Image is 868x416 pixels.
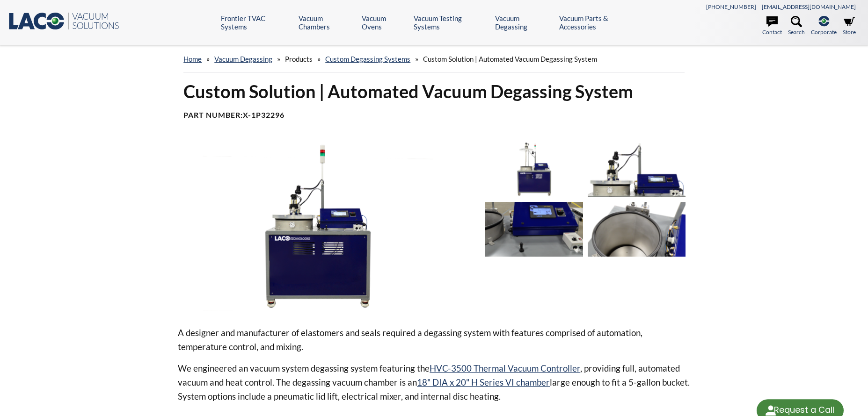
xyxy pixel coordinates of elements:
a: Vacuum Degassing [214,55,272,63]
a: Vacuum Ovens [362,14,407,31]
span: Products [285,55,313,63]
a: Custom Degassing Systems [325,55,410,63]
a: [EMAIL_ADDRESS][DOMAIN_NAME] [762,3,856,10]
img: Automated cart vacuum degassing system with lid lift, close up view [588,143,686,197]
a: [PHONE_NUMBER] [706,3,756,10]
a: HVC-3500 Thermal Vacuum Controller [430,363,580,373]
img: Automated cart vacuum degassing system, close-up view [485,202,583,257]
a: Search [788,16,805,36]
a: Vacuum Degassing [495,14,552,31]
h1: Custom Solution | Automated Vacuum Degassing System [183,80,685,103]
span: Corporate [811,28,837,36]
p: We engineered an vacuum system degassing system featuring the , providing full, automated vacuum ... [178,361,690,403]
a: Contact [762,16,782,36]
div: » » » » [183,46,685,72]
img: Automated cart vacuum degassing system - open lid [485,143,583,197]
a: 18" DIA x 20" H Series VI chamber [417,377,550,387]
a: home [183,55,202,63]
a: Vacuum Parts & Accessories [559,14,645,31]
a: Store [843,16,856,36]
a: Vacuum Testing Systems [414,14,488,31]
a: Vacuum Chambers [299,14,355,31]
img: Automated cart vacuum degassing system with lid lift, front view [178,143,478,311]
h4: Part Number: [183,110,685,120]
p: A designer and manufacturer of elastomers and seals required a degassing system with features com... [178,326,690,354]
img: Vacuum degassing chamber - interior view [588,202,686,257]
span: Custom Solution | Automated Vacuum Degassing System [423,55,597,63]
b: X-1P32296 [243,110,284,119]
a: Frontier TVAC Systems [221,14,292,31]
